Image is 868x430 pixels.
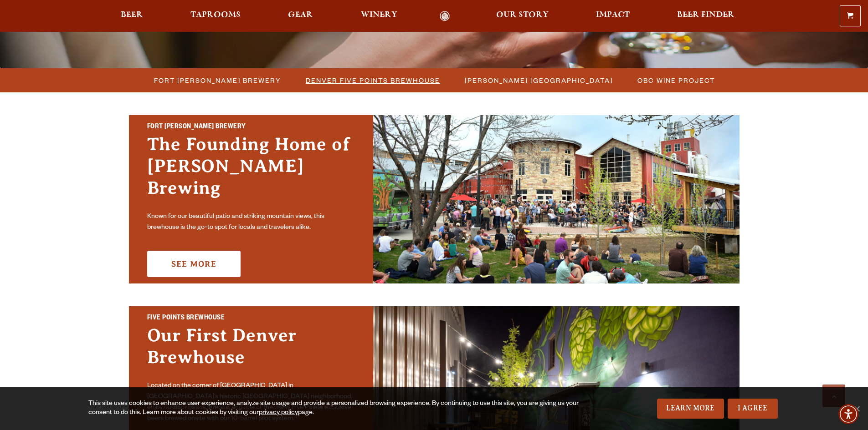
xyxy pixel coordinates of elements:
h2: Five Points Brewhouse [147,313,355,324]
a: Fort [PERSON_NAME] Brewery [149,74,286,87]
span: Beer Finder [677,11,734,19]
a: [PERSON_NAME] [GEOGRAPHIC_DATA] [459,74,617,87]
a: Winery [355,11,403,21]
a: Beer [115,11,149,21]
span: Taprooms [190,11,241,19]
p: Known for our beautiful patio and striking mountain views, this brewhouse is the go-to spot for l... [147,212,355,233]
h3: Our First Denver Brewhouse [147,324,355,377]
a: Impact [590,11,636,21]
a: Scroll to top [822,384,845,407]
a: Odell Home [428,11,462,21]
span: Fort [PERSON_NAME] Brewery [154,74,281,87]
a: Beer Finder [671,11,740,21]
a: See More [147,251,241,277]
h3: The Founding Home of [PERSON_NAME] Brewing [147,133,355,208]
span: [PERSON_NAME] [GEOGRAPHIC_DATA] [465,74,613,87]
span: Winery [361,11,397,19]
div: Accessibility Menu [838,404,858,424]
h2: Fort [PERSON_NAME] Brewery [147,121,355,133]
a: Taprooms [185,11,247,21]
span: Beer [121,11,143,19]
span: Denver Five Points Brewhouse [306,74,440,87]
a: Gear [282,11,319,21]
a: Learn More [657,399,724,419]
a: privacy policy [259,410,298,417]
div: This site uses cookies to enhance user experience, analyze site usage and provide a personalized ... [88,400,582,418]
img: Fort Collins Brewery & Taproom' [373,115,740,283]
span: Gear [288,11,313,19]
a: Our Story [490,11,555,21]
span: Our Story [496,11,549,19]
a: OBC Wine Project [632,74,719,87]
a: Denver Five Points Brewhouse [300,74,445,87]
span: OBC Wine Project [637,74,715,87]
a: I Agree [728,399,778,419]
span: Impact [596,11,630,19]
p: Located on the corner of [GEOGRAPHIC_DATA] in [GEOGRAPHIC_DATA]’s historic [GEOGRAPHIC_DATA] neig... [147,381,355,425]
